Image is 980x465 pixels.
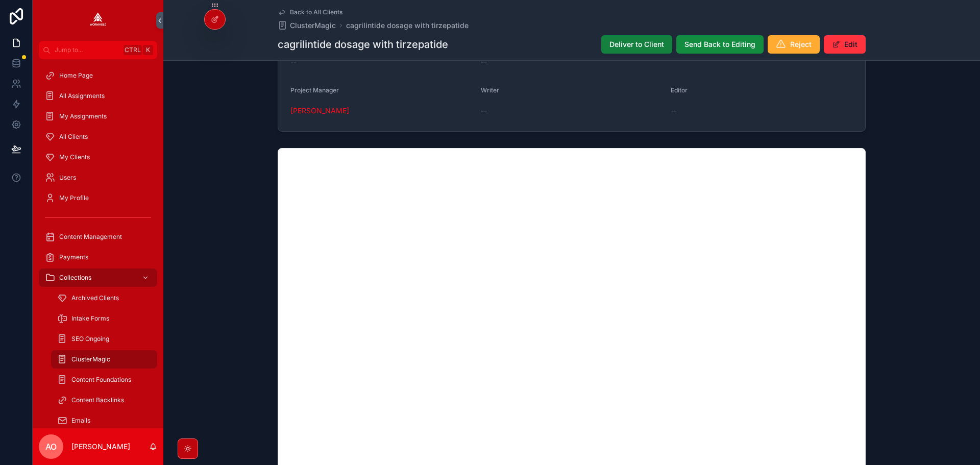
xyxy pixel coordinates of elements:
[71,376,131,384] span: Content Foundations
[39,148,157,166] a: My Clients
[481,57,487,67] span: --
[609,39,664,50] span: Deliver to Client
[671,106,677,116] span: --
[39,189,157,207] a: My Profile
[51,289,157,307] a: Archived Clients
[278,37,448,52] h1: cagrilintide dosage with tirzepatide
[676,35,764,54] button: Send Back to Editing
[51,330,157,348] a: SEO Ongoing
[71,396,124,404] span: Content Backlinks
[33,59,163,428] div: scrollable content
[768,35,820,54] button: Reject
[71,417,90,425] span: Emails
[39,168,157,187] a: Users
[684,39,755,50] span: Send Back to Editing
[39,248,157,266] a: Payments
[51,350,157,369] a: ClusterMagic
[59,253,88,261] span: Payments
[144,46,152,54] span: K
[59,194,89,202] span: My Profile
[671,86,688,94] span: Editor
[290,20,336,31] span: ClusterMagic
[59,153,90,161] span: My Clients
[39,41,157,59] button: Jump to...CtrlK
[59,71,93,80] span: Home Page
[39,66,157,85] a: Home Page
[481,106,487,116] span: --
[71,335,109,343] span: SEO Ongoing
[278,8,342,16] a: Back to All Clients
[59,233,122,241] span: Content Management
[71,442,130,452] p: [PERSON_NAME]
[59,174,76,182] span: Users
[346,20,469,31] a: cagrilintide dosage with tirzepatide
[290,106,349,116] a: [PERSON_NAME]
[71,294,119,302] span: Archived Clients
[59,92,105,100] span: All Assignments
[824,35,866,54] button: Edit
[51,411,157,430] a: Emails
[55,46,119,54] span: Jump to...
[481,86,499,94] span: Writer
[45,440,57,453] span: AO
[39,87,157,105] a: All Assignments
[39,228,157,246] a: Content Management
[51,309,157,328] a: Intake Forms
[51,371,157,389] a: Content Foundations
[790,39,812,50] span: Reject
[290,57,297,67] span: --
[39,128,157,146] a: All Clients
[90,12,106,29] img: App logo
[51,391,157,409] a: Content Backlinks
[39,268,157,287] a: Collections
[59,112,107,120] span: My Assignments
[124,45,142,55] span: Ctrl
[290,86,339,94] span: Project Manager
[59,133,88,141] span: All Clients
[601,35,672,54] button: Deliver to Client
[59,274,91,282] span: Collections
[290,8,342,16] span: Back to All Clients
[71,314,109,323] span: Intake Forms
[71,355,110,363] span: ClusterMagic
[278,20,336,31] a: ClusterMagic
[39,107,157,126] a: My Assignments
